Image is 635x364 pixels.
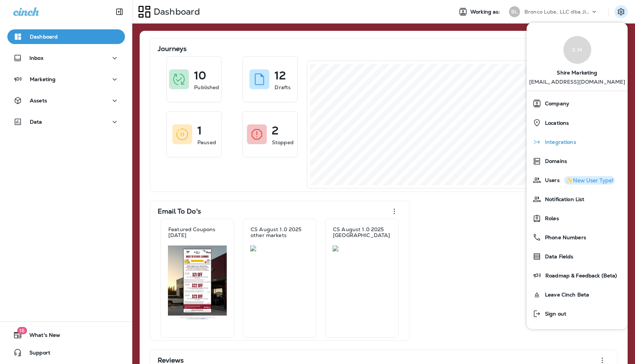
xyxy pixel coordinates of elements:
span: Data Fields [541,254,574,260]
button: Marketing [7,72,125,87]
p: Paused [197,139,216,146]
div: ✨New User Type! [566,178,613,183]
p: Email To Do's [158,208,201,215]
button: Notification List [527,190,628,209]
p: Marketing [30,76,55,82]
button: Collapse Sidebar [109,4,130,19]
p: 1 [197,127,202,134]
p: Drafts [275,84,291,91]
span: Roadmap & Feedback (Beta) [542,273,617,279]
p: CS August 1.0 2025 other markets [251,226,309,238]
p: Featured Coupons [DATE] [168,226,226,238]
p: Stopped [272,139,294,146]
p: Dashboard [151,6,200,17]
a: Integrations [530,135,625,149]
span: Support [22,350,50,358]
a: Company [530,96,625,111]
span: Company [541,101,569,107]
a: Phone Numbers [530,230,625,245]
p: CS August 1.0 2025 [GEOGRAPHIC_DATA] [333,226,391,238]
span: Working as: [470,9,502,15]
div: S M [563,36,591,64]
button: Domains [527,152,628,171]
button: 16What's New [7,328,125,342]
a: S MShire Marketing [EMAIL_ADDRESS][DOMAIN_NAME] [527,29,628,91]
a: Roles [530,211,625,226]
button: Support [7,345,125,360]
button: Integrations [527,132,628,152]
button: Data [7,114,125,129]
button: Sign out [527,304,628,323]
p: Reviews [158,357,184,364]
span: Integrations [541,139,576,145]
button: Roadmap & Feedback (Beta) [527,266,628,285]
p: [EMAIL_ADDRESS][DOMAIN_NAME] [529,79,625,91]
p: Published [194,84,219,91]
button: Inbox [7,51,125,65]
p: 2 [272,127,279,134]
span: Domains [541,158,567,164]
button: Company [527,94,628,113]
button: Roles [527,209,628,228]
button: Phone Numbers [527,228,628,247]
img: 4f527fa6-b30f-423c-9705-ce0d8ce70963.jpg [250,245,309,251]
button: Leave Cinch Beta [527,285,628,304]
p: 10 [194,72,206,79]
button: Settings [614,5,628,18]
a: Domains [530,154,625,168]
img: 19fb1e36-175b-49db-95bb-812a33df1ba6.jpg [168,245,227,320]
span: Users [541,177,560,183]
p: 12 [275,72,286,79]
p: Journeys [158,45,187,52]
button: Assets [7,93,125,108]
a: Data Fields [530,249,625,264]
span: Leave Cinch Beta [541,292,589,298]
p: Data [30,119,42,125]
span: 16 [17,327,27,334]
p: Dashboard [30,34,58,40]
span: Shire Marketing [557,64,597,79]
div: BL [509,6,520,17]
span: Notification List [541,196,584,203]
p: Inbox [29,55,43,61]
a: Users✨New User Type! [530,173,625,188]
button: Users✨New User Type! [527,171,628,190]
a: Locations [530,115,625,130]
a: Notification List [530,192,625,207]
p: Assets [30,98,47,103]
span: Roles [541,215,559,222]
button: ✨New User Type! [564,176,615,185]
img: 9e26e9a9-6fca-4165-afdd-545ef2d969ad.jpg [333,245,391,251]
a: Roadmap & Feedback (Beta) [530,268,625,283]
span: Locations [541,120,569,126]
button: Dashboard [7,29,125,44]
p: Bronco Lube, LLC dba Jiffy Lube [524,9,591,15]
span: Phone Numbers [541,234,586,241]
span: What's New [22,332,60,341]
button: Locations [527,113,628,132]
span: Sign out [541,311,566,317]
button: Data Fields [527,247,628,266]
